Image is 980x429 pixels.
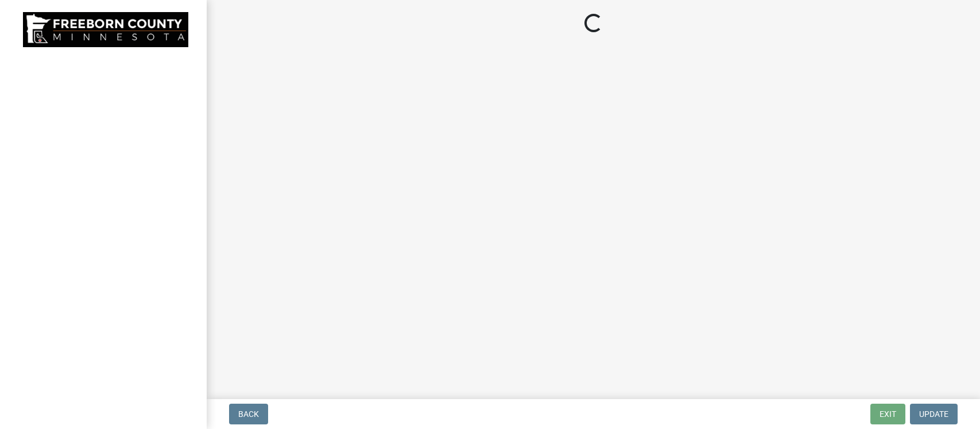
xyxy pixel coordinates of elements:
button: Update [910,404,958,424]
button: Back [229,404,268,424]
button: Exit [870,404,905,424]
img: Freeborn County, Minnesota [23,12,188,47]
span: Update [919,409,948,419]
span: Back [238,409,259,419]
